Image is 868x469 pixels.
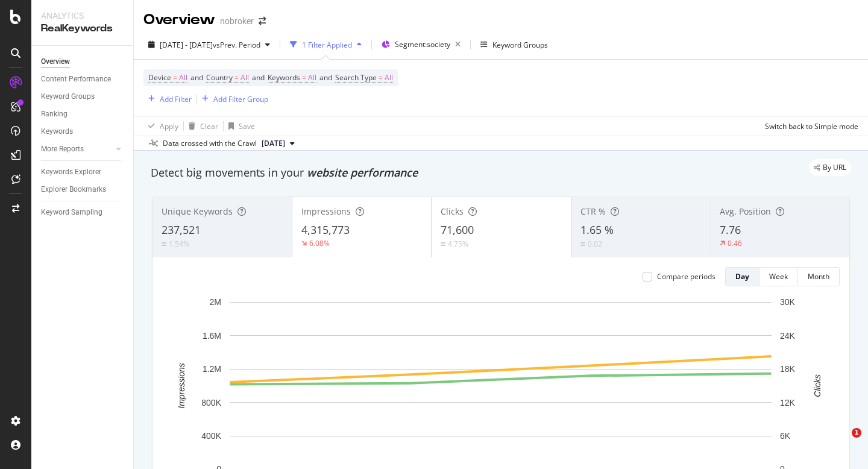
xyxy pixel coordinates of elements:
[765,121,858,131] div: Switch back to Simple mode
[162,206,233,217] span: Unique Keywords
[827,428,856,457] iframe: Intercom live chat
[302,72,306,83] span: =
[160,40,213,50] span: [DATE] - [DATE]
[813,374,822,397] text: Clicks
[160,121,178,131] div: Apply
[657,271,715,282] div: Compare periods
[148,72,171,83] span: Device
[41,125,73,138] div: Keywords
[476,35,553,54] button: Keyword Groups
[143,116,178,136] button: Apply
[203,364,221,374] text: 1.2M
[41,55,70,68] div: Overview
[41,166,125,178] a: Keywords Explorer
[385,69,393,86] span: All
[197,92,268,106] button: Add Filter Group
[177,363,186,408] text: Impressions
[41,206,102,219] div: Keyword Sampling
[262,138,285,149] span: 2025 Sep. 1st
[798,267,840,286] button: Month
[234,72,239,83] span: =
[335,72,377,83] span: Search Type
[184,116,218,136] button: Clear
[580,206,606,217] span: CTR %
[720,222,741,237] span: 7.76
[241,69,249,86] span: All
[200,121,218,131] div: Clear
[735,271,749,282] div: Day
[169,239,189,249] div: 1.54%
[41,90,125,103] a: Keyword Groups
[780,331,796,341] text: 24K
[41,73,125,86] a: Content Performance
[309,238,330,248] div: 6.08%
[163,138,257,149] div: Data crossed with the Crawl
[173,72,177,83] span: =
[308,69,316,86] span: All
[852,428,861,438] span: 1
[588,239,602,249] div: 0.02
[41,183,125,196] a: Explorer Bookmarks
[259,17,266,25] div: arrow-right-arrow-left
[41,125,125,138] a: Keywords
[41,206,125,219] a: Keyword Sampling
[395,39,450,49] span: Segment: society
[377,35,465,54] button: Segment:society
[302,40,352,50] div: 1 Filter Applied
[41,108,125,121] a: Ranking
[780,398,796,408] text: 12K
[492,40,548,50] div: Keyword Groups
[448,239,468,249] div: 4.75%
[206,72,233,83] span: Country
[210,297,221,307] text: 2M
[41,55,125,68] a: Overview
[41,143,84,156] div: More Reports
[41,10,124,22] div: Analytics
[143,92,192,106] button: Add Filter
[41,143,113,156] a: More Reports
[580,222,614,237] span: 1.65 %
[41,166,101,178] div: Keywords Explorer
[162,242,166,246] img: Equal
[780,364,796,374] text: 18K
[213,94,268,104] div: Add Filter Group
[285,35,366,54] button: 1 Filter Applied
[823,164,846,171] span: By URL
[441,222,474,237] span: 71,600
[41,90,95,103] div: Keyword Groups
[41,108,68,121] div: Ranking
[252,72,265,83] span: and
[41,183,106,196] div: Explorer Bookmarks
[780,431,791,441] text: 6K
[201,431,221,441] text: 400K
[441,242,445,246] img: Equal
[143,35,275,54] button: [DATE] - [DATE]vsPrev. Period
[213,40,260,50] span: vs Prev. Period
[769,271,788,282] div: Week
[319,72,332,83] span: and
[725,267,759,286] button: Day
[160,94,192,104] div: Add Filter
[301,206,351,217] span: Impressions
[301,222,350,237] span: 4,315,773
[441,206,464,217] span: Clicks
[580,242,585,246] img: Equal
[224,116,255,136] button: Save
[760,116,858,136] button: Switch back to Simple mode
[809,159,851,176] div: legacy label
[41,22,124,36] div: RealKeywords
[379,72,383,83] span: =
[220,15,254,27] div: nobroker
[780,297,796,307] text: 30K
[257,136,300,151] button: [DATE]
[239,121,255,131] div: Save
[728,238,742,248] div: 0.46
[808,271,829,282] div: Month
[203,331,221,341] text: 1.6M
[190,72,203,83] span: and
[268,72,300,83] span: Keywords
[201,398,221,408] text: 800K
[143,10,215,30] div: Overview
[41,73,111,86] div: Content Performance
[759,267,798,286] button: Week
